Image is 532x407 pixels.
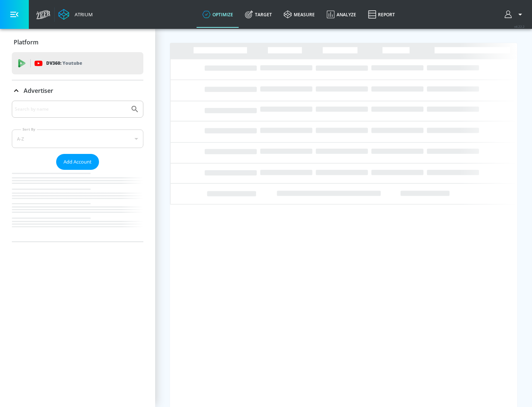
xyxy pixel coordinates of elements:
[24,87,53,95] p: Advertiser
[12,129,143,148] div: A-Z
[46,59,82,67] p: DV360:
[58,9,93,20] a: Atrium
[12,170,143,242] nav: list of Advertiser
[12,52,143,74] div: DV360: Youtube
[12,101,143,242] div: Advertiser
[239,1,278,28] a: Target
[514,24,525,28] span: v 4.22.2
[197,1,239,28] a: optimize
[64,158,92,166] span: Add Account
[12,80,143,101] div: Advertiser
[21,127,37,132] label: Sort By
[278,1,321,28] a: measure
[14,38,38,46] p: Platform
[12,32,143,53] div: Platform
[15,104,127,114] input: Search by name
[56,154,99,170] button: Add Account
[62,59,82,67] p: Youtube
[362,1,401,28] a: Report
[72,11,93,18] div: Atrium
[321,1,362,28] a: Analyze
